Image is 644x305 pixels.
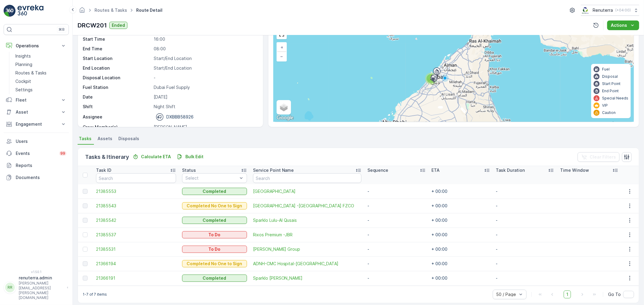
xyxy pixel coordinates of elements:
span: [PERSON_NAME] Group [253,246,361,252]
p: 99 [60,151,65,156]
img: Screenshot_2024-07-26_at_13.33.01.png [581,7,590,14]
span: Sparklo [PERSON_NAME] [253,275,361,281]
td: - [493,242,557,256]
button: Engagement [4,118,69,130]
span: [GEOGRAPHIC_DATA] [253,188,361,194]
p: 16:00 [154,36,257,42]
td: - [364,213,429,228]
p: Routes & Tasks [15,70,46,76]
a: Sparklo Lulu-Al Qusais [253,217,361,223]
div: RR [5,283,15,292]
p: Users [16,138,66,144]
input: Search [253,173,361,183]
button: Renuterra(+04:00) [581,5,639,16]
button: Operations [4,40,69,52]
span: 21366191 [96,275,176,281]
p: Date [83,94,151,100]
p: Calculate ETA [141,154,171,160]
p: Tasks & Itinerary [85,153,129,161]
a: Homepage [79,9,85,14]
p: To Do [208,232,220,238]
img: Google [275,114,295,122]
p: Cockpit [15,78,31,84]
td: - [364,242,429,256]
a: Rixos Premium -JBR [253,232,361,238]
p: VIP [602,103,608,108]
a: Routes & Tasks [13,69,69,77]
td: - [493,271,557,285]
p: Fleet [16,97,57,103]
div: Toggle Row Selected [83,218,88,223]
td: + 00:00 [429,271,493,285]
p: Actions [611,22,627,28]
button: Completed No One to Sign [182,260,247,267]
span: 21385553 [96,188,176,194]
div: Toggle Row Selected [83,232,88,237]
a: Planning [13,60,69,69]
p: Crew Member(s) [83,124,151,130]
p: Completed [203,217,226,223]
p: Completed No One to Sign [187,203,242,209]
p: Special Needs [602,96,628,101]
p: [PERSON_NAME][EMAIL_ADDRESS][PERSON_NAME][DOMAIN_NAME] [19,281,64,300]
p: Time Window [560,167,589,173]
td: + 00:00 [429,213,493,228]
p: ⌘B [59,27,65,32]
button: Completed [182,188,247,195]
button: Ended [109,22,127,29]
span: − [280,54,283,59]
p: [PERSON_NAME] [154,124,257,130]
a: ADNH-CMC Hospital-Jadaf [253,261,361,267]
a: Events99 [4,147,69,159]
td: + 00:00 [429,199,493,213]
a: Routes & Tasks [95,8,127,13]
p: Night Shift [154,104,257,110]
p: 1-7 of 7 items [83,292,107,297]
span: ADNH-CMC Hospital-[GEOGRAPHIC_DATA] [253,261,361,267]
a: Sparklo Lulu-Rashidiya [253,275,361,281]
div: Toggle Row Selected [83,203,88,208]
a: Layers [277,101,290,114]
p: Documents [16,175,66,181]
p: ETA [432,167,440,173]
p: Renuterra [593,7,613,13]
p: Engagement [16,121,57,127]
p: Shift [83,104,151,110]
a: Zoom Out [277,52,286,61]
button: Completed No One to Sign [182,202,247,209]
div: Toggle Row Selected [83,189,88,194]
td: - [493,228,557,242]
td: + 00:00 [429,228,493,242]
a: Sparklo Lulu Center Village [253,188,361,194]
button: Completed [182,275,247,282]
button: To Do [182,231,247,238]
p: DXBBB58926 [166,114,194,120]
span: 21366194 [96,261,176,267]
td: - [493,199,557,213]
td: - [364,256,429,271]
span: Disposals [118,136,139,142]
p: End Location [83,65,151,71]
p: Asset [16,109,57,115]
span: 1 [564,291,571,298]
p: Start Point [602,81,620,86]
a: 21385543 [96,203,176,209]
p: Bulk Edit [185,154,203,160]
td: - [493,256,557,271]
img: logo_light-DOdMpM7g.png [18,5,43,17]
a: Cockpit [13,77,69,86]
div: Toggle Row Selected [83,261,88,266]
p: [DATE] [154,94,257,100]
a: 21385542 [96,217,176,223]
a: Zoom In [277,43,286,52]
div: 0 [274,26,634,122]
p: Ended [112,22,125,28]
a: Open this area in Google Maps (opens a new window) [275,114,295,122]
a: 21385537 [96,232,176,238]
span: Assets [98,136,112,142]
a: 21385531 [96,246,176,252]
span: v 1.50.1 [4,270,69,274]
